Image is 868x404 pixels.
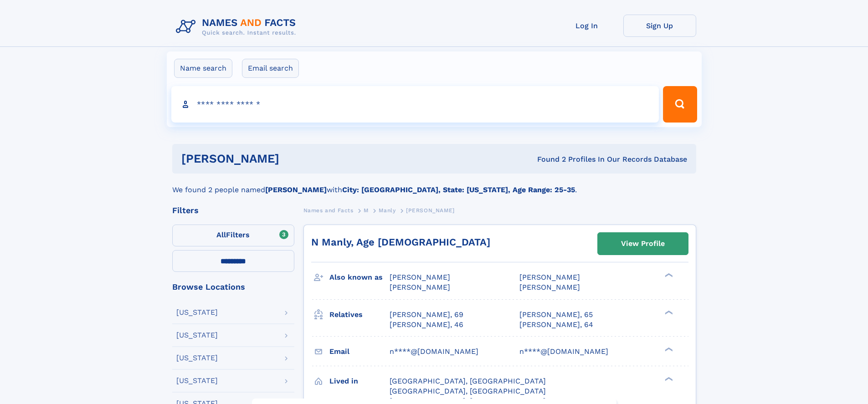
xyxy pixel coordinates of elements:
h3: Relatives [329,307,390,322]
span: Manly [379,207,395,214]
a: [PERSON_NAME], 65 [519,310,593,320]
div: We found 2 people named with . [172,174,696,195]
div: ❯ [663,272,673,278]
a: [PERSON_NAME], 64 [519,320,593,330]
a: Log In [550,15,623,37]
b: [PERSON_NAME] [265,185,327,194]
div: ❯ [663,346,673,352]
a: View Profile [598,233,688,255]
div: ❯ [663,376,673,382]
span: [PERSON_NAME] [519,283,580,291]
div: [US_STATE] [176,354,218,362]
label: Email search [242,59,299,78]
a: [PERSON_NAME], 69 [390,310,463,320]
div: ❯ [663,309,673,315]
button: Search Button [663,86,697,123]
div: [US_STATE] [176,332,218,339]
a: Sign Up [623,15,696,37]
input: search input [171,86,659,123]
a: Manly [379,205,395,216]
div: [US_STATE] [176,377,218,384]
span: [PERSON_NAME] [390,273,450,281]
a: M [364,205,369,216]
span: [PERSON_NAME] [406,207,455,214]
div: Found 2 Profiles In Our Records Database [408,154,687,164]
span: M [364,207,369,214]
img: Logo Names and Facts [172,15,303,39]
div: View Profile [621,233,665,254]
span: [GEOGRAPHIC_DATA], [GEOGRAPHIC_DATA] [390,387,546,395]
div: [US_STATE] [176,309,218,316]
span: All [216,230,226,239]
b: City: [GEOGRAPHIC_DATA], State: [US_STATE], Age Range: 25-35 [342,185,575,194]
a: Names and Facts [303,205,354,216]
span: [GEOGRAPHIC_DATA], [GEOGRAPHIC_DATA] [390,377,546,385]
h3: Lived in [329,373,390,389]
span: [PERSON_NAME] [519,273,580,281]
div: Filters [172,206,294,215]
span: [PERSON_NAME] [390,283,450,291]
h1: [PERSON_NAME] [181,153,408,164]
a: [PERSON_NAME], 46 [390,320,463,330]
h3: Email [329,344,390,359]
h3: Also known as [329,270,390,285]
div: Browse Locations [172,283,294,291]
a: N Manly, Age [DEMOGRAPHIC_DATA] [311,236,490,248]
label: Name search [174,59,232,78]
label: Filters [172,225,294,246]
